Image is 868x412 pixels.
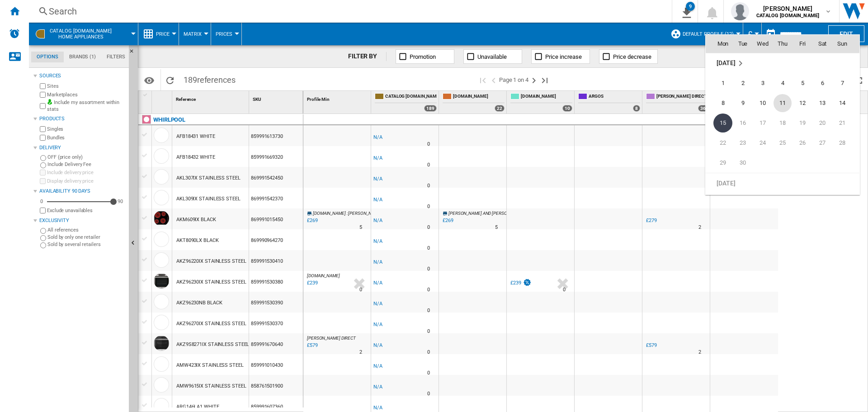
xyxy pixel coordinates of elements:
td: Friday September 26 2025 [793,133,812,153]
td: Wednesday September 3 2025 [753,73,773,93]
td: Thursday September 4 2025 [773,73,793,93]
span: 6 [813,74,831,92]
md-calendar: Calendar [706,35,859,194]
span: 14 [833,94,851,112]
td: Tuesday September 2 2025 [733,73,753,93]
td: Monday September 1 2025 [706,73,733,93]
td: Tuesday September 9 2025 [733,93,753,113]
tr: Week 2 [706,93,859,113]
td: Tuesday September 30 2025 [733,153,753,173]
span: 3 [754,74,772,92]
td: Friday September 5 2025 [793,73,812,93]
td: Wednesday September 24 2025 [753,133,773,153]
span: 12 [793,94,811,112]
td: Monday September 8 2025 [706,93,733,113]
td: Saturday September 13 2025 [812,93,832,113]
th: Mon [706,35,733,53]
tr: Week undefined [706,53,859,73]
span: 9 [734,94,752,112]
td: Saturday September 6 2025 [812,73,832,93]
td: September 2025 [706,53,859,73]
td: Thursday September 11 2025 [773,93,793,113]
td: Thursday September 18 2025 [773,113,793,133]
td: Thursday September 25 2025 [773,133,793,153]
th: Fri [793,35,812,53]
td: Sunday September 28 2025 [832,133,859,153]
td: Sunday September 21 2025 [832,113,859,133]
tr: Week 4 [706,133,859,153]
td: Monday September 22 2025 [706,133,733,153]
th: Sat [812,35,832,53]
td: Tuesday September 23 2025 [733,133,753,153]
span: 10 [754,94,772,112]
td: Sunday September 7 2025 [832,73,859,93]
span: 11 [774,94,792,112]
span: [DATE] [717,179,735,186]
td: Friday September 19 2025 [793,113,812,133]
td: Friday September 12 2025 [793,93,812,113]
span: 5 [793,74,811,92]
td: Wednesday September 10 2025 [753,93,773,113]
th: Thu [773,35,793,53]
th: Sun [832,35,859,53]
tr: Week 3 [706,113,859,133]
td: Saturday September 27 2025 [812,133,832,153]
td: Tuesday September 16 2025 [733,113,753,133]
tr: Week 1 [706,73,859,93]
span: 2 [734,74,752,92]
td: Saturday September 20 2025 [812,113,832,133]
td: Monday September 15 2025 [706,113,733,133]
th: Wed [753,35,773,53]
tr: Week undefined [706,173,859,193]
span: 8 [714,94,732,112]
th: Tue [733,35,753,53]
span: [DATE] [717,59,735,66]
span: 13 [813,94,831,112]
span: 15 [713,114,732,133]
span: 1 [714,74,732,92]
span: 7 [833,74,851,92]
tr: Week 5 [706,153,859,173]
td: Wednesday September 17 2025 [753,113,773,133]
span: 4 [774,74,792,92]
td: Monday September 29 2025 [706,153,733,173]
td: Sunday September 14 2025 [832,93,859,113]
